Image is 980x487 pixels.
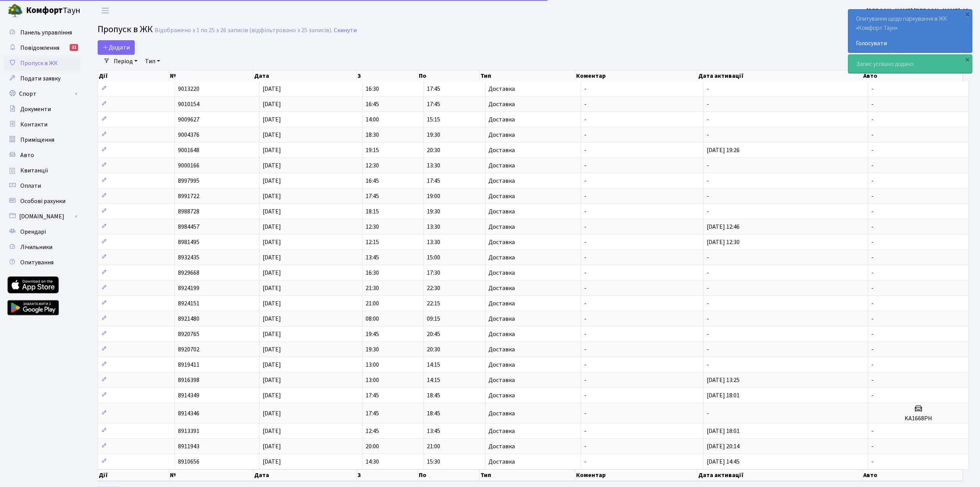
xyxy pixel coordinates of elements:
span: Квитанції [20,166,48,175]
th: Дії [98,469,169,481]
span: Орендарі [20,228,46,236]
span: - [871,330,874,338]
span: 09:15 [427,315,440,323]
span: 13:00 [366,376,379,384]
span: Доставка [488,285,515,291]
span: 8920702 [178,345,199,354]
span: - [584,330,586,338]
span: Контакти [20,120,47,129]
span: - [871,427,874,435]
span: 22:30 [427,284,440,292]
span: 18:45 [427,409,440,418]
span: - [584,223,586,231]
span: 14:30 [366,457,379,466]
span: 17:45 [366,409,379,418]
span: [DATE] 14:45 [707,457,740,466]
span: 19:00 [427,192,440,200]
th: Дата [253,469,356,481]
span: [DATE] [263,269,281,277]
span: Доставка [488,346,515,353]
span: [DATE] 18:01 [707,391,740,400]
span: Документи [20,105,51,113]
span: - [707,177,709,185]
span: - [707,269,709,277]
span: [DATE] [263,238,281,246]
a: Спорт [4,86,80,102]
a: [PERSON_NAME] [PERSON_NAME]. Ю. [866,6,971,15]
span: 16:45 [366,100,379,108]
span: 15:00 [427,253,440,262]
span: Повідомлення [20,44,59,52]
span: - [584,192,586,200]
span: - [707,85,709,93]
span: - [871,238,874,246]
a: Контакти [4,117,80,132]
span: [DATE] [263,177,281,185]
th: Дії [98,71,169,81]
span: 19:45 [366,330,379,338]
span: Доставка [488,300,515,307]
span: - [871,85,874,93]
span: Доставка [488,410,515,416]
span: Доставка [488,443,515,449]
span: 17:45 [427,100,440,108]
img: logo.png [8,3,23,18]
span: [DATE] [263,330,281,338]
span: [DATE] [263,207,281,216]
span: - [584,238,586,246]
span: Доставка [488,132,515,138]
span: 17:45 [427,85,440,93]
span: Особові рахунки [20,197,65,205]
span: - [871,391,874,400]
span: 18:45 [427,391,440,400]
span: 8911943 [178,442,199,451]
span: [DATE] [263,131,281,139]
span: Доставка [488,101,515,107]
span: Таун [26,4,80,17]
span: - [871,115,874,124]
a: Голосувати [856,39,964,48]
span: Доставка [488,428,515,434]
span: - [871,284,874,292]
span: [DATE] 12:46 [707,223,740,231]
h5: KA1668PH [871,415,965,422]
span: - [584,207,586,216]
span: 14:00 [366,115,379,124]
span: 17:45 [427,177,440,185]
span: Доставка [488,270,515,276]
span: [DATE] [263,100,281,108]
span: [DATE] [263,284,281,292]
span: - [584,131,586,139]
span: [DATE] 20:14 [707,442,740,451]
span: 16:30 [366,269,379,277]
span: Панель управління [20,28,72,37]
span: - [584,427,586,435]
span: - [707,100,709,108]
span: - [584,442,586,451]
span: 13:45 [366,253,379,262]
th: По [418,469,480,481]
span: - [584,409,586,418]
span: 8919411 [178,361,199,369]
span: 9004376 [178,131,199,139]
span: - [871,442,874,451]
span: 12:45 [366,427,379,435]
span: - [871,253,874,262]
span: [DATE] [263,253,281,262]
span: 08:00 [366,315,379,323]
span: - [707,284,709,292]
button: Переключити навігацію [96,4,115,17]
a: Період [111,55,140,68]
span: - [871,177,874,185]
span: 8929668 [178,269,199,277]
span: 15:15 [427,115,440,124]
span: - [707,330,709,338]
span: - [584,100,586,108]
span: - [584,376,586,384]
span: 14:15 [427,361,440,369]
span: [DATE] [263,376,281,384]
span: 17:45 [366,391,379,400]
span: - [584,457,586,466]
span: Доставка [488,193,515,199]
